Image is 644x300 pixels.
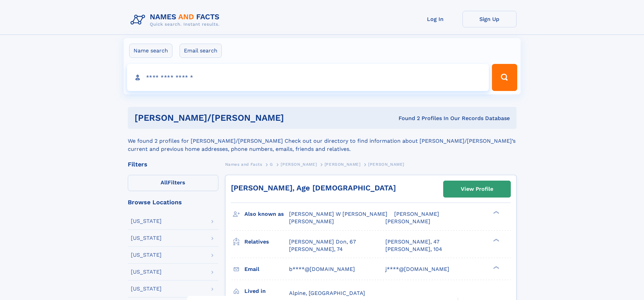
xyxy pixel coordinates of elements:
[325,162,361,167] span: [PERSON_NAME]
[131,235,162,241] div: [US_STATE]
[394,211,439,217] span: [PERSON_NAME]
[128,11,225,29] img: Logo Names and Facts
[341,115,510,122] div: Found 2 Profiles In Our Records Database
[368,162,404,167] span: [PERSON_NAME]
[289,238,356,246] a: [PERSON_NAME] Don, 67
[289,218,334,225] span: [PERSON_NAME]
[462,11,517,27] a: Sign Up
[289,246,343,253] a: [PERSON_NAME], 74
[180,44,222,58] label: Email search
[289,211,387,217] span: [PERSON_NAME] W [PERSON_NAME]
[492,210,500,215] div: ❯
[289,290,365,296] span: Alpine, [GEOGRAPHIC_DATA]
[135,114,341,122] h1: [PERSON_NAME]/[PERSON_NAME]
[131,218,162,224] div: [US_STATE]
[244,236,289,248] h3: Relatives
[270,160,273,168] a: G
[128,161,218,167] div: Filters
[131,286,162,292] div: [US_STATE]
[225,160,262,168] a: Names and Facts
[281,160,317,168] a: [PERSON_NAME]
[131,252,162,258] div: [US_STATE]
[408,11,462,27] a: Log In
[385,238,439,246] a: [PERSON_NAME], 47
[325,160,361,168] a: [PERSON_NAME]
[131,269,162,275] div: [US_STATE]
[444,181,510,197] a: View Profile
[385,246,442,253] a: [PERSON_NAME], 104
[461,181,493,197] div: View Profile
[244,208,289,220] h3: Also known as
[128,129,517,153] div: We found 2 profiles for [PERSON_NAME]/[PERSON_NAME] Check out our directory to find information a...
[270,162,273,167] span: G
[492,265,500,270] div: ❯
[128,175,218,191] label: Filters
[129,44,172,58] label: Name search
[161,179,168,186] span: All
[385,218,430,225] span: [PERSON_NAME]
[492,64,517,91] button: Search Button
[231,184,396,192] a: [PERSON_NAME], Age [DEMOGRAPHIC_DATA]
[128,199,218,205] div: Browse Locations
[492,238,500,242] div: ❯
[244,263,289,275] h3: Email
[127,64,489,91] input: search input
[281,162,317,167] span: [PERSON_NAME]
[244,285,289,297] h3: Lived in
